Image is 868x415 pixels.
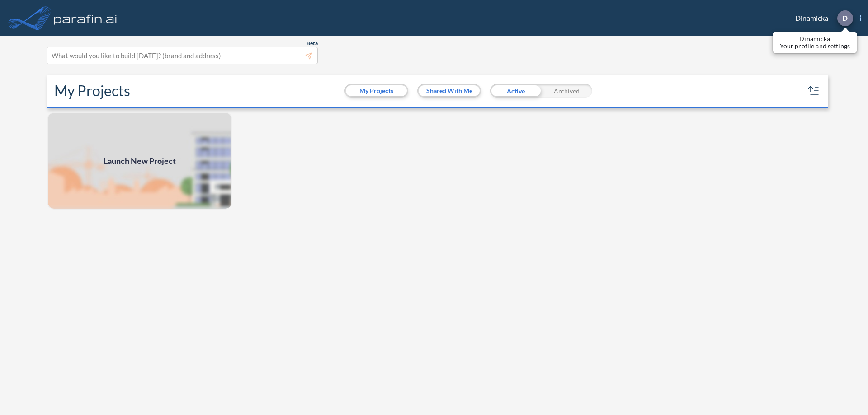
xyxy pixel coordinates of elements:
[307,40,318,47] span: Beta
[842,14,848,22] p: D
[782,10,861,26] div: Dinamicka
[104,155,176,167] span: Launch New Project
[47,112,232,210] img: add
[780,42,850,50] p: Your profile and settings
[54,82,130,99] h2: My Projects
[419,85,480,96] button: Shared With Me
[346,85,407,96] button: My Projects
[807,84,821,98] button: sort
[541,84,592,98] div: Archived
[52,9,119,27] img: logo
[490,84,541,98] div: Active
[47,112,232,210] a: Launch New Project
[780,35,850,42] p: Dinamicka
